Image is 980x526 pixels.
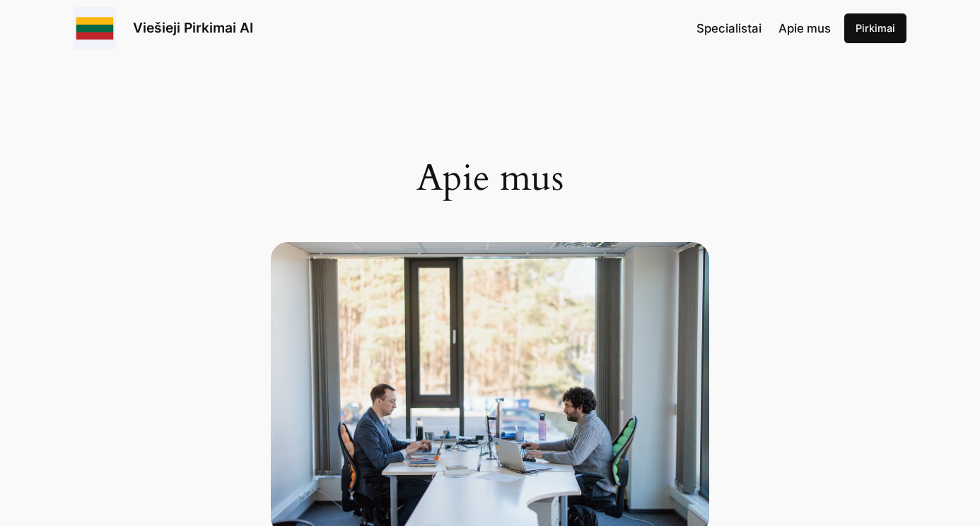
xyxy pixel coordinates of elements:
[696,19,762,38] a: Specialistai
[74,7,116,50] img: Viešieji pirkimai logo
[696,19,831,38] nav: Navigation
[778,19,831,38] a: Apie mus
[778,21,831,35] span: Apie mus
[133,19,253,36] a: Viešieji Pirkimai AI
[844,13,906,43] a: Pirkimai
[271,157,709,200] h1: Apie mus
[696,21,762,35] span: Specialistai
